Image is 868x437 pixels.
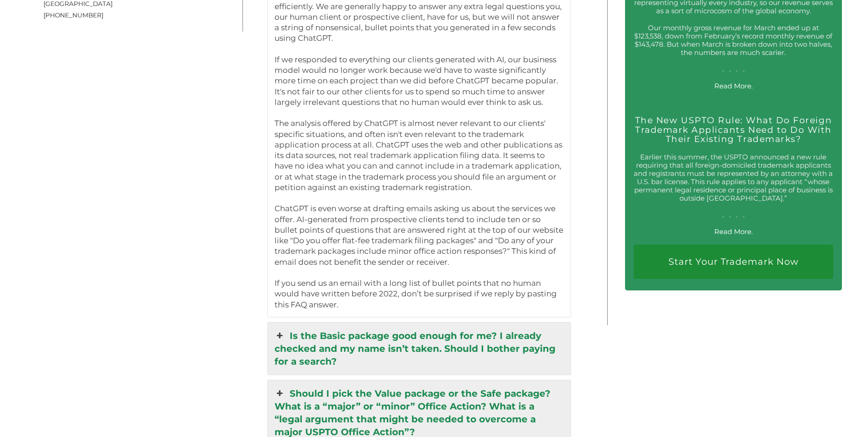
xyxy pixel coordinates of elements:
[714,82,753,90] a: Read More.
[43,11,103,19] span: [PHONE_NUMBER]
[634,153,833,219] p: Earlier this summer, the USPTO announced a new rule requiring that all foreign-domiciled trademar...
[714,227,753,236] a: Read More.
[635,115,832,145] a: The New USPTO Rule: What Do Foreign Trademark Applicants Need to Do With Their Existing Trademarks?
[634,24,833,73] p: Our monthly gross revenue for March ended up at $123,538, down from February’s record monthly rev...
[268,322,571,375] a: Is the Basic package good enough for me? I already checked and my name isn’t taken. Should I both...
[634,245,833,279] a: Start Your Trademark Now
